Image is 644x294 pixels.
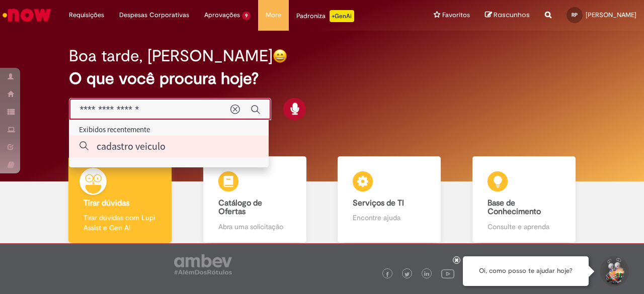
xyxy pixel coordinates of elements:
[204,10,240,20] span: Aprovações
[353,213,426,223] p: Encontre ajuda
[174,254,232,274] img: logo_footer_ambev_rotulo_gray.png
[69,47,273,65] h2: Boa tarde, [PERSON_NAME]
[273,49,287,63] img: happy-face.png
[424,271,429,277] img: logo_footer_linkedin.png
[84,213,156,233] p: Tirar dúvidas com Lupi Assist e Gen Ai
[572,12,578,18] span: RP
[69,70,575,87] h2: O que você procura hoje?
[599,256,629,286] button: Iniciar Conversa de Suporte
[330,10,354,22] p: +GenAi
[353,198,404,208] b: Serviços de TI
[385,272,390,277] img: logo_footer_facebook.png
[441,267,454,280] img: logo_footer_youtube.png
[1,5,53,25] img: ServiceNow
[457,156,592,243] a: Base de Conhecimento Consulte e aprenda
[296,10,354,22] div: Padroniza
[218,222,291,232] p: Abra uma solicitação
[53,156,188,243] a: Tirar dúvidas Tirar dúvidas com Lupi Assist e Gen Ai
[266,10,281,20] span: More
[405,272,410,277] img: logo_footer_twitter.png
[69,10,104,20] span: Requisições
[218,198,262,217] b: Catálogo de Ofertas
[322,156,457,243] a: Serviços de TI Encontre ajuda
[586,11,636,19] span: [PERSON_NAME]
[242,12,251,20] span: 9
[188,156,323,243] a: Catálogo de Ofertas Abra uma solicitação
[488,222,560,232] p: Consulte e aprenda
[84,198,129,208] b: Tirar dúvidas
[485,11,530,20] a: Rascunhos
[463,256,589,286] div: Oi, como posso te ajudar hoje?
[488,198,541,217] b: Base de Conhecimento
[442,10,470,20] span: Favoritos
[494,10,530,20] span: Rascunhos
[119,10,189,20] span: Despesas Corporativas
